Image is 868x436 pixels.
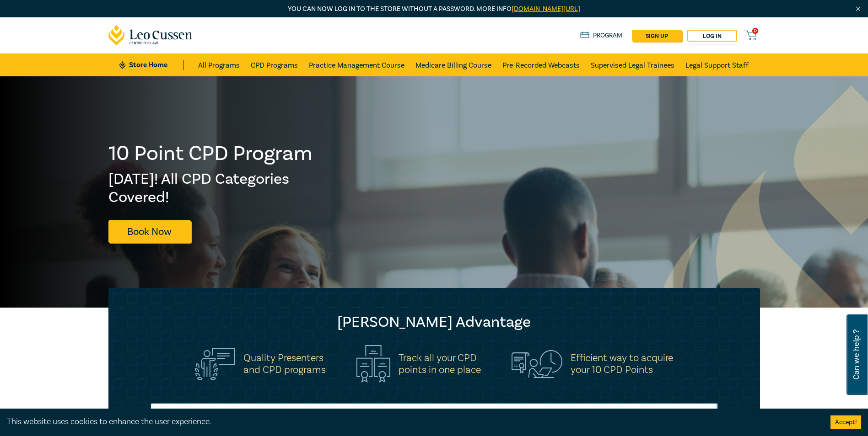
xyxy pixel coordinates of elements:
[415,53,491,76] a: Medicare Billing Course
[512,350,562,378] img: Efficient way to acquire<br>your 10 CPD Points
[119,60,183,70] a: Store Home
[399,352,481,376] h5: Track all your CPD points in one place
[356,345,390,383] img: Track all your CPD<br>points in one place
[243,352,326,376] h5: Quality Presenters and CPD programs
[198,53,240,76] a: All Programs
[502,53,580,76] a: Pre-Recorded Webcasts
[852,320,861,389] span: Can we help ?
[195,348,235,380] img: Quality Presenters<br>and CPD programs
[632,30,682,42] a: sign up
[127,313,742,331] h2: [PERSON_NAME] Advantage
[7,416,817,428] div: This website uses cookies to enhance the user experience.
[309,53,404,76] a: Practice Management Course
[108,220,191,243] a: Book Now
[251,53,298,76] a: CPD Programs
[685,53,749,76] a: Legal Support Staff
[580,31,623,41] a: Program
[752,28,758,34] span: 0
[687,30,737,42] a: Log in
[108,170,313,207] h2: [DATE]! All CPD Categories Covered!
[591,53,674,76] a: Supervised Legal Trainees
[512,5,580,13] a: [DOMAIN_NAME][URL]
[830,415,861,429] button: Accept cookies
[854,5,862,13] img: Close
[108,142,313,165] h1: 10 Point CPD Program
[108,4,760,14] p: You can now log in to the store without a password. More info
[571,352,673,376] h5: Efficient way to acquire your 10 CPD Points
